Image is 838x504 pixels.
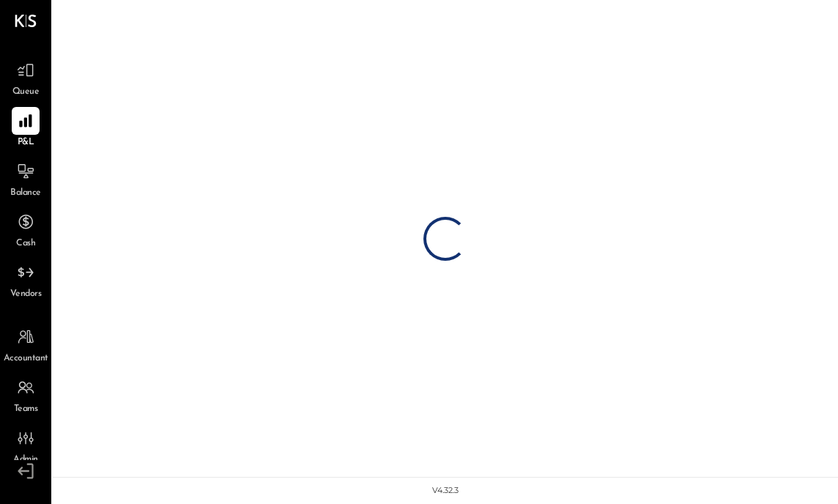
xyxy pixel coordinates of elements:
span: Vendors [10,288,42,301]
a: Balance [1,157,51,200]
span: Accountant [4,352,48,366]
a: Admin [1,424,51,467]
span: Admin [13,453,38,467]
span: P&L [18,136,34,149]
a: Teams [1,374,51,416]
span: Teams [14,403,38,416]
span: Queue [12,86,40,99]
a: P&L [1,107,51,149]
a: Vendors [1,259,51,301]
span: Cash [16,237,35,251]
div: v 4.32.3 [432,485,459,497]
span: Balance [10,187,41,200]
a: Queue [1,56,51,99]
a: Accountant [1,323,51,366]
a: Cash [1,208,51,251]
